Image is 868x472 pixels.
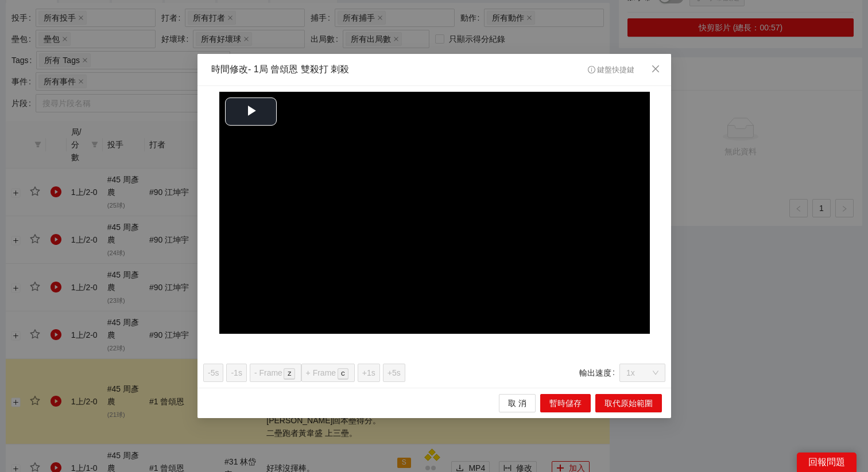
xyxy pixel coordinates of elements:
[219,92,649,334] div: Video Player
[604,397,653,409] span: 取代原始範圍
[549,397,582,409] span: 暫時儲存
[540,394,591,412] button: 暫時儲存
[203,364,223,382] button: -5s
[357,364,379,382] button: +1s
[797,453,857,472] div: 回報問題
[301,364,354,382] button: + Framec
[211,63,349,76] div: 時間修改 - 1局 曾頌恩 雙殺打 刺殺
[382,364,405,382] button: +5s
[499,394,536,412] button: 取 消
[226,364,246,382] button: -1s
[640,54,671,85] button: Close
[651,64,660,73] span: close
[595,394,662,412] button: 取代原始範圍
[508,397,526,409] span: 取 消
[249,364,301,382] button: - Framez
[224,97,276,126] button: Play Video
[587,66,595,73] span: info-circle
[587,66,634,74] span: 鍵盤快捷鍵
[579,364,619,382] label: 輸出速度
[626,364,658,381] span: 1x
